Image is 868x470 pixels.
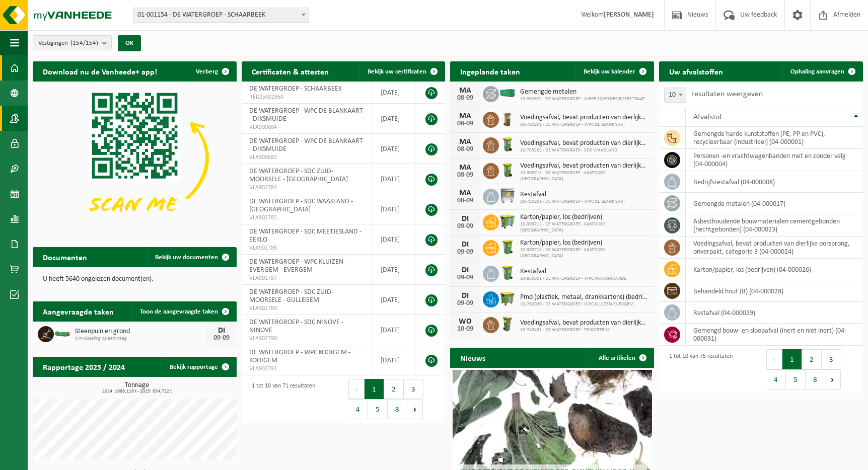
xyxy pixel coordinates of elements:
[249,184,365,192] span: VLA902784
[499,110,516,127] img: WB-0140-HPE-BN-01
[520,213,649,221] span: Karton/papier, los (bedrijven)
[520,327,649,333] span: 10-745431 - DE WATERGROEP - PD KORTRIJK
[455,318,475,326] div: WO
[686,280,863,302] td: behandeld hout (B) (04-000028)
[373,255,416,285] td: [DATE]
[373,194,416,224] td: [DATE]
[249,123,365,131] span: VLA900684
[520,191,625,199] span: Restafval
[249,214,365,222] span: VLA902785
[249,335,365,343] span: VLA902790
[70,40,98,46] count: (154/154)
[373,224,416,255] td: [DATE]
[75,328,206,336] span: Steenpuin en grond
[450,348,495,367] h2: Nieuws
[686,214,863,237] td: asbesthoudende bouwmaterialen cementgebonden (hechtgebonden) (04-000023)
[348,379,365,399] button: Previous
[664,348,733,390] div: 1 tot 10 van 75 resultaten
[686,324,863,346] td: gemengd bouw- en sloopafval (inert en niet inert) (04-000031)
[188,61,236,82] button: Verberg
[455,138,475,146] div: MA
[455,292,475,300] div: DI
[520,319,649,327] span: Voedingsafval, bevat producten van dierlijke oorsprong, onverpakt, categorie 3
[33,301,124,321] h2: Aangevraagde taken
[499,316,516,333] img: WB-0060-HPE-GN-50
[133,8,309,23] span: 01-001154 - DE WATERGROEP - SCHAARBEEK
[520,88,645,96] span: Gemengde metalen
[786,369,806,389] button: 5
[373,82,416,104] td: [DATE]
[407,399,423,419] button: Next
[196,68,218,75] span: Verberg
[455,120,475,127] div: 08-09
[825,369,841,389] button: Next
[242,61,339,81] h2: Certificaten & attesten
[806,369,825,389] button: 8
[247,378,315,420] div: 1 tot 10 van 71 resultaten
[373,315,416,345] td: [DATE]
[249,153,365,162] span: VLA900683
[686,193,863,214] td: gemengde metalen (04-000017)
[455,266,475,274] div: DI
[38,382,237,394] h3: Tonnage
[520,293,649,301] span: Pmd (plastiek, metaal, drankkartons) (bedrijven)
[782,349,802,369] button: 1
[822,349,841,369] button: 3
[249,349,350,364] span: DE WATERGROEP - WPC KOOIGEM - KOOIGEM
[147,247,236,267] a: Bekijk uw documenten
[368,68,426,75] span: Bekijk uw certificaten
[359,61,444,82] a: Bekijk uw certificaten
[118,35,141,51] button: OK
[249,365,365,373] span: VLA902791
[43,276,227,283] p: U heeft 5640 ongelezen document(en).
[365,379,384,399] button: 1
[211,335,232,342] div: 09-09
[686,149,863,171] td: personen -en vrachtwagenbanden met en zonder velg (04-000004)
[140,308,218,315] span: Toon de aangevraagde taken
[249,137,363,153] span: DE WATERGROEP - WPC DE BLANKAART - DIKSMUIDE
[604,11,654,19] strong: [PERSON_NAME]
[691,90,763,98] label: resultaten weergeven
[249,228,361,244] span: DE WATERGROEP - SDC MEETJESLAND - EEKLO
[591,348,653,368] a: Alle artikelen
[520,96,645,102] span: 10-992672 - DE WATERGROEP - WERF SCHELDEOEVERSTRAAT
[520,114,649,122] span: Voedingsafval, bevat producten van dierlijke oorsprong, onverpakt, categorie 3
[575,61,653,82] a: Bekijk uw kalender
[499,213,516,230] img: WB-0660-HPE-GN-51
[455,197,475,204] div: 08-09
[249,168,348,183] span: DE WATERGROEP - SDC ZUID-MOORSELE - [GEOGRAPHIC_DATA]
[132,301,236,322] a: Toon de aangevraagde taken
[455,87,475,95] div: MA
[249,288,333,304] span: DE WATERGROEP - SDC ZUID-MOORSELE - GULLEGEM
[38,36,98,51] span: Vestigingen
[249,93,365,101] span: RED25002860
[373,285,416,315] td: [DATE]
[686,237,863,259] td: voedingsafval, bevat producten van dierlijke oorsprong, onverpakt, categorie 3 (04-000024)
[455,300,475,307] div: 09-09
[33,82,237,234] img: Download de VHEPlus App
[249,107,363,123] span: DE WATERGROEP - WPC DE BLANKAART - DIKSMUIDE
[520,301,649,307] span: 10-780029 - DE WATERGROEP - WPC KLUIZEN-EVERGEM
[455,189,475,197] div: MA
[373,345,416,375] td: [DATE]
[766,349,782,369] button: Previous
[211,327,232,335] div: DI
[499,239,516,256] img: WB-0240-HPE-GN-51
[368,399,388,419] button: 5
[384,379,404,399] button: 2
[520,122,649,128] span: 10-781801 - DE WATERGROEP - WPC DE BLANKAART
[455,241,475,249] div: DI
[133,8,309,22] span: 01-001154 - DE WATERGROEP - SCHAARBEEK
[520,147,649,153] span: 10-783262 - DE WATERGROEP - SDC WAASLAND
[499,162,516,179] img: WB-0140-HPE-GN-50
[665,88,686,102] span: 10
[455,164,475,172] div: MA
[520,239,649,247] span: Karton/papier, los (bedrijven)
[455,95,475,102] div: 08-09
[499,264,516,281] img: WB-0240-HPE-GN-50
[33,35,112,50] button: Vestigingen(154/154)
[373,134,416,164] td: [DATE]
[249,319,343,334] span: DE WATERGROEP - SDC NINOVE - NINOVE
[499,290,516,307] img: WB-1100-HPE-GN-50
[455,274,475,281] div: 09-09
